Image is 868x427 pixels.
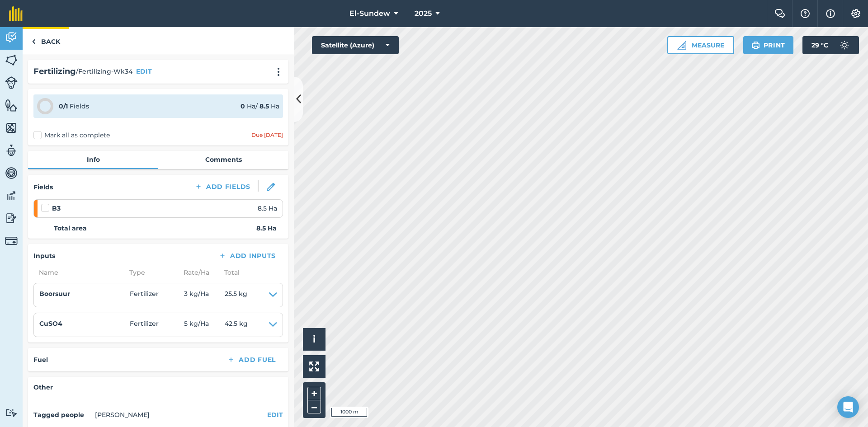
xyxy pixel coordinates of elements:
img: svg+xml;base64,PD94bWwgdmVyc2lvbj0iMS4wIiBlbmNvZGluZz0idXRmLTgiPz4KPCEtLSBHZW5lcmF0b3I6IEFkb2JlIE... [5,235,18,247]
button: i [303,328,325,351]
img: svg+xml;base64,PHN2ZyB4bWxucz0iaHR0cDovL3d3dy53My5vcmcvMjAwMC9zdmciIHdpZHRoPSIxOSIgaGVpZ2h0PSIyNC... [751,40,760,51]
img: fieldmargin Logo [9,6,23,21]
button: Print [743,36,794,54]
strong: 0 [241,102,245,110]
img: svg+xml;base64,PHN2ZyB4bWxucz0iaHR0cDovL3d3dy53My5vcmcvMjAwMC9zdmciIHdpZHRoPSI5IiBoZWlnaHQ9IjI0Ii... [32,36,36,47]
a: Comments [158,151,288,168]
img: A cog icon [850,9,861,18]
button: – [307,400,321,413]
strong: 8.5 [259,102,269,110]
span: 3 kg / Ha [184,289,225,301]
img: svg+xml;base64,PD94bWwgdmVyc2lvbj0iMS4wIiBlbmNvZGluZz0idXRmLTgiPz4KPCEtLSBHZW5lcmF0b3I6IEFkb2JlIE... [5,31,18,44]
h4: Tagged people [33,410,91,420]
li: [PERSON_NAME] [95,410,150,420]
h4: Other [33,382,283,392]
img: svg+xml;base64,PHN2ZyB3aWR0aD0iMTgiIGhlaWdodD0iMTgiIHZpZXdCb3g9IjAgMCAxOCAxOCIgZmlsbD0ibm9uZSIgeG... [267,183,275,191]
h4: Fuel [33,355,48,365]
span: El-Sundew [349,8,390,19]
img: Ruler icon [677,41,686,50]
h4: Boorsuur [39,289,130,299]
button: + [307,387,321,400]
img: svg+xml;base64,PD94bWwgdmVyc2lvbj0iMS4wIiBlbmNvZGluZz0idXRmLTgiPz4KPCEtLSBHZW5lcmF0b3I6IEFkb2JlIE... [5,408,18,417]
img: A question mark icon [800,9,811,18]
img: svg+xml;base64,PD94bWwgdmVyc2lvbj0iMS4wIiBlbmNvZGluZz0idXRmLTgiPz4KPCEtLSBHZW5lcmF0b3I6IEFkb2JlIE... [5,166,18,180]
img: svg+xml;base64,PD94bWwgdmVyc2lvbj0iMS4wIiBlbmNvZGluZz0idXRmLTgiPz4KPCEtLSBHZW5lcmF0b3I6IEFkb2JlIE... [5,76,18,89]
img: Four arrows, one pointing top left, one top right, one bottom right and the last bottom left [309,361,319,371]
a: Back [23,27,69,54]
img: svg+xml;base64,PD94bWwgdmVyc2lvbj0iMS4wIiBlbmNvZGluZz0idXRmLTgiPz4KPCEtLSBHZW5lcmF0b3I6IEFkb2JlIE... [835,36,854,54]
img: svg+xml;base64,PHN2ZyB4bWxucz0iaHR0cDovL3d3dy53My5vcmcvMjAwMC9zdmciIHdpZHRoPSIxNyIgaGVpZ2h0PSIxNy... [826,8,835,19]
a: Info [28,151,158,168]
span: 2025 [415,8,432,19]
button: Add Fields [187,180,258,193]
span: 8.5 Ha [258,203,277,213]
button: 29 °C [802,36,859,54]
label: Mark all as complete [33,131,110,140]
span: 5 kg / Ha [184,319,225,331]
button: Add Fuel [220,353,283,366]
img: svg+xml;base64,PHN2ZyB4bWxucz0iaHR0cDovL3d3dy53My5vcmcvMjAwMC9zdmciIHdpZHRoPSI1NiIgaGVpZ2h0PSI2MC... [5,121,18,135]
img: svg+xml;base64,PHN2ZyB4bWxucz0iaHR0cDovL3d3dy53My5vcmcvMjAwMC9zdmciIHdpZHRoPSIyMCIgaGVpZ2h0PSIyNC... [273,67,284,76]
span: 25.5 kg [225,289,247,301]
span: Name [33,267,124,277]
div: Open Intercom Messenger [837,396,859,418]
button: Measure [667,36,734,54]
img: svg+xml;base64,PD94bWwgdmVyc2lvbj0iMS4wIiBlbmNvZGluZz0idXRmLTgiPz4KPCEtLSBHZW5lcmF0b3I6IEFkb2JlIE... [5,144,18,157]
button: EDIT [136,66,152,76]
span: Type [124,267,178,277]
span: 29 ° C [811,36,828,54]
div: Ha / Ha [241,101,279,111]
img: svg+xml;base64,PD94bWwgdmVyc2lvbj0iMS4wIiBlbmNvZGluZz0idXRmLTgiPz4KPCEtLSBHZW5lcmF0b3I6IEFkb2JlIE... [5,189,18,202]
h4: CuSO4 [39,319,130,328]
h2: Fertilizing [33,65,76,78]
strong: 0 / 1 [59,102,68,110]
img: Two speech bubbles overlapping with the left bubble in the forefront [774,9,785,18]
h4: Inputs [33,251,55,261]
span: Fertilizer [130,289,184,301]
button: EDIT [267,410,283,420]
span: Rate/ Ha [178,267,219,277]
img: svg+xml;base64,PD94bWwgdmVyc2lvbj0iMS4wIiBlbmNvZGluZz0idXRmLTgiPz4KPCEtLSBHZW5lcmF0b3I6IEFkb2JlIE... [5,211,18,225]
h4: Fields [33,182,53,192]
strong: B3 [52,203,61,213]
img: svg+xml;base64,PHN2ZyB4bWxucz0iaHR0cDovL3d3dy53My5vcmcvMjAwMC9zdmciIHdpZHRoPSI1NiIgaGVpZ2h0PSI2MC... [5,53,18,67]
span: Total [219,267,240,277]
button: Satellite (Azure) [312,36,399,54]
span: i [313,333,316,345]
div: Due [DATE] [251,131,283,139]
button: Add Inputs [211,249,283,262]
summary: CuSO4Fertilizer5 kg/Ha42.5 kg [39,319,277,331]
summary: BoorsuurFertilizer3 kg/Ha25.5 kg [39,289,277,301]
span: Fertilizer [130,319,184,331]
strong: Total area [54,223,87,233]
strong: 8.5 Ha [256,223,277,233]
img: svg+xml;base64,PHN2ZyB4bWxucz0iaHR0cDovL3d3dy53My5vcmcvMjAwMC9zdmciIHdpZHRoPSI1NiIgaGVpZ2h0PSI2MC... [5,99,18,112]
span: / Fertilizing-Wk34 [76,66,132,76]
div: Fields [59,101,89,111]
span: 42.5 kg [225,319,248,331]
